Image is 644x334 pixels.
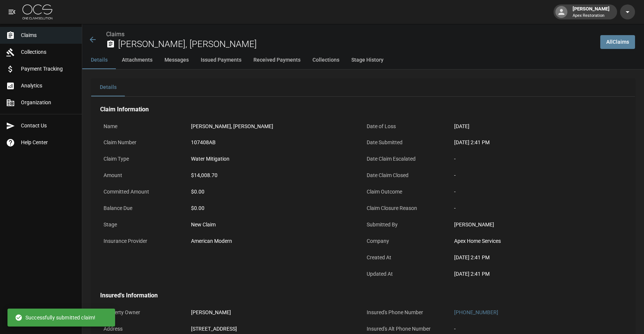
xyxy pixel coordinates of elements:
[4,4,19,19] button: open drawer
[21,122,76,130] span: Contact Us
[454,270,623,278] div: [DATE] 2:41 PM
[191,123,273,130] div: [PERSON_NAME], [PERSON_NAME]
[100,201,188,216] p: Balance Due
[363,152,451,166] p: Date Claim Escalated
[454,139,623,146] div: [DATE] 2:41 PM
[15,311,95,324] div: Successfully submitted claim!
[21,99,76,106] span: Organization
[91,78,125,96] button: Details
[363,168,451,183] p: Date Claim Closed
[454,171,623,179] div: -
[363,119,451,134] p: Date of Loss
[91,78,635,96] div: details tabs
[363,305,451,320] p: Insured's Phone Number
[21,139,76,146] span: Help Center
[363,135,451,150] p: Date Submitted
[247,51,306,69] button: Received Payments
[191,155,229,163] div: Water Mitigation
[21,31,76,39] span: Claims
[118,39,594,50] h2: [PERSON_NAME], [PERSON_NAME]
[191,309,231,316] div: [PERSON_NAME]
[454,221,623,229] div: [PERSON_NAME]
[454,254,623,262] div: [DATE] 2:41 PM
[100,292,626,299] h4: Insured's Information
[454,204,623,212] div: -
[106,31,124,38] a: Claims
[454,188,623,196] div: -
[363,250,451,265] p: Created At
[191,325,285,333] div: [STREET_ADDRESS]
[345,51,389,69] button: Stage History
[570,5,613,19] div: [PERSON_NAME]
[454,309,498,315] a: [PHONE_NUMBER]
[82,51,116,69] button: Details
[191,171,218,179] div: $14,008.70
[191,188,360,196] div: $0.00
[191,139,216,146] div: 107408AB
[454,123,469,130] div: [DATE]
[191,221,360,229] div: New Claim
[363,185,451,199] p: Claim Outcome
[306,51,345,69] button: Collections
[100,234,188,248] p: Insurance Provider
[21,82,76,90] span: Analytics
[100,106,626,113] h4: Claim Information
[363,201,451,216] p: Claim Closure Reason
[22,4,52,19] img: ocs-logo-white-transparent.png
[363,217,451,232] p: Submitted By
[116,51,158,69] button: Attachments
[100,217,188,232] p: Stage
[454,325,456,333] div: -
[82,51,644,69] div: anchor tabs
[100,119,188,134] p: Name
[100,185,188,199] p: Committed Amount
[573,13,610,19] p: Apex Restoration
[600,35,635,49] a: AllClaims
[100,168,188,183] p: Amount
[363,267,451,281] p: Updated At
[21,65,76,73] span: Payment Tracking
[100,305,188,320] p: Property Owner
[100,152,188,166] p: Claim Type
[21,48,76,56] span: Collections
[191,204,360,212] div: $0.00
[454,155,623,163] div: -
[158,51,195,69] button: Messages
[100,135,188,150] p: Claim Number
[454,237,623,245] div: Apex Home Services
[195,51,247,69] button: Issued Payments
[106,30,594,39] nav: breadcrumb
[191,237,232,245] div: American Modern
[363,234,451,248] p: Company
